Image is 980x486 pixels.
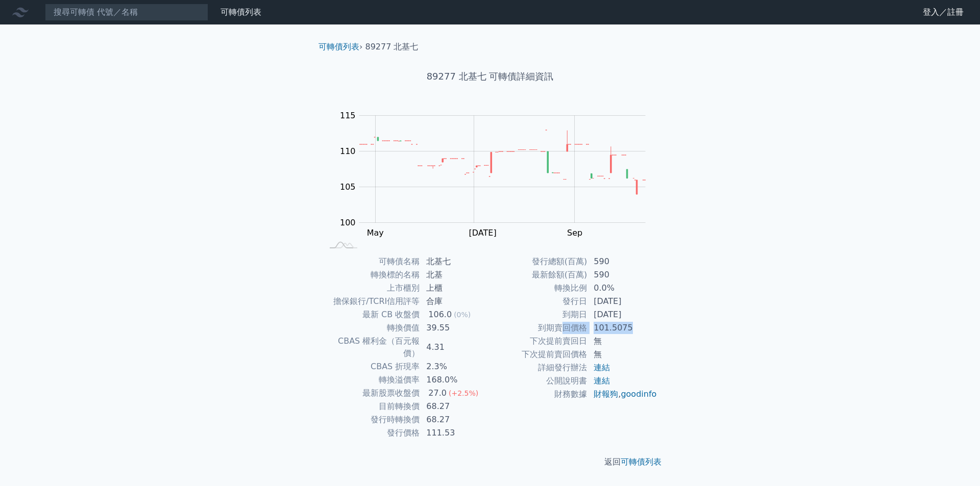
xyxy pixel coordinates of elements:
[323,321,420,335] td: 轉換價值
[490,388,587,401] td: 財務數據
[323,308,420,321] td: 最新 CB 收盤價
[587,268,657,282] td: 590
[420,413,490,426] td: 68.27
[420,373,490,387] td: 168.0%
[340,146,356,156] tspan: 110
[323,360,420,373] td: CBAS 折現率
[323,295,420,308] td: 擔保銀行/TCRI信用評等
[490,268,587,282] td: 最新餘額(百萬)
[323,282,420,295] td: 上市櫃別
[621,457,661,467] a: 可轉債列表
[334,111,661,238] g: Chart
[340,111,356,120] tspan: 115
[490,335,587,348] td: 下次提前賣回日
[426,309,454,321] div: 106.0
[323,400,420,413] td: 目前轉換價
[587,321,657,335] td: 101.5075
[490,255,587,268] td: 發行總額(百萬)
[340,182,356,192] tspan: 105
[340,218,356,227] tspan: 100
[594,389,618,399] a: 財報狗
[323,413,420,426] td: 發行時轉換價
[420,282,490,295] td: 上櫃
[587,282,657,295] td: 0.0%
[420,400,490,413] td: 68.27
[420,360,490,373] td: 2.3%
[587,388,657,401] td: ,
[915,4,972,20] a: 登入／註冊
[323,426,420,440] td: 發行價格
[587,308,657,321] td: [DATE]
[587,348,657,361] td: 無
[490,308,587,321] td: 到期日
[420,295,490,308] td: 合庫
[449,389,478,397] span: (+2.5%)
[420,335,490,360] td: 4.31
[929,437,980,486] iframe: Chat Widget
[567,228,582,238] tspan: Sep
[469,228,497,238] tspan: [DATE]
[367,228,384,238] tspan: May
[420,268,490,282] td: 北基
[587,335,657,348] td: 無
[490,374,587,388] td: 公開說明書
[490,348,587,361] td: 下次提前賣回價格
[323,373,420,387] td: 轉換溢價率
[323,268,420,282] td: 轉換標的名稱
[420,426,490,440] td: 111.53
[594,363,610,372] a: 連結
[490,282,587,295] td: 轉換比例
[490,361,587,374] td: 詳細發行辦法
[594,376,610,386] a: 連結
[621,389,656,399] a: goodinfo
[929,437,980,486] div: 聊天小工具
[490,321,587,335] td: 到期賣回價格
[490,295,587,308] td: 發行日
[323,335,420,360] td: CBAS 權利金（百元報價）
[318,41,362,53] li: ›
[454,311,471,319] span: (0%)
[365,41,419,53] li: 89277 北基七
[310,456,670,468] p: 返回
[420,255,490,268] td: 北基七
[45,4,208,21] input: 搜尋可轉債 代號／名稱
[318,42,359,52] a: 可轉債列表
[587,255,657,268] td: 590
[310,69,670,84] h1: 89277 北基七 可轉債詳細資訊
[220,7,261,17] a: 可轉債列表
[323,387,420,400] td: 最新股票收盤價
[426,387,449,399] div: 27.0
[420,321,490,335] td: 39.55
[587,295,657,308] td: [DATE]
[323,255,420,268] td: 可轉債名稱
